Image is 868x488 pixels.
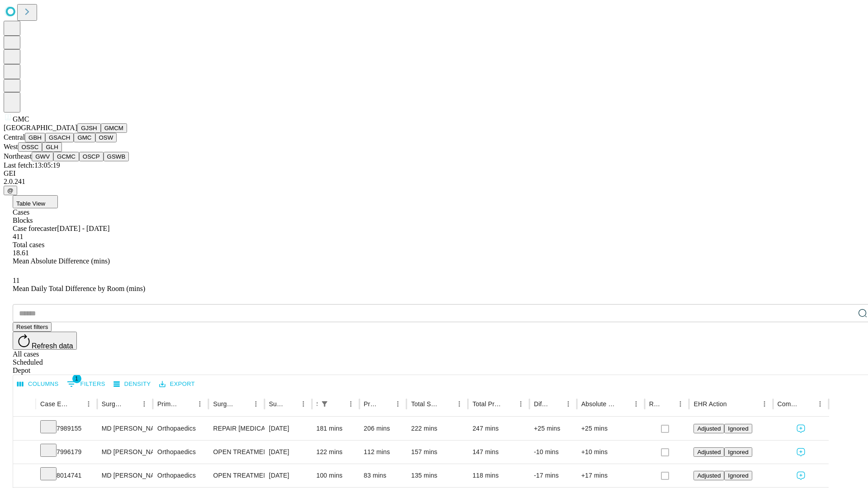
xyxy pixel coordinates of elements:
[74,133,95,142] button: GMC
[332,398,344,410] button: Sort
[18,468,31,484] button: Expand
[13,241,44,249] span: Total cases
[70,398,82,410] button: Sort
[411,464,463,487] div: 135 mins
[193,398,206,410] button: Menu
[724,424,752,433] button: Ignored
[316,464,355,487] div: 100 mins
[101,123,127,133] button: GMCM
[157,400,180,408] div: Primary Service
[728,472,748,479] span: Ignored
[534,417,572,440] div: +25 mins
[15,377,61,391] button: Select columns
[758,398,771,410] button: Menu
[102,417,148,440] div: MD [PERSON_NAME] [PERSON_NAME]
[728,398,741,410] button: Sort
[72,374,81,383] span: 1
[814,398,826,410] button: Menu
[549,398,562,410] button: Sort
[157,464,204,487] div: Orthopaedics
[316,400,317,408] div: Scheduled In Room Duration
[4,133,25,141] span: Central
[379,398,392,410] button: Sort
[269,464,307,487] div: [DATE]
[697,449,721,455] span: Adjusted
[697,425,721,432] span: Adjusted
[297,398,310,410] button: Menu
[13,257,110,265] span: Mean Absolute Difference (mins)
[57,225,109,232] span: [DATE] - [DATE]
[157,377,197,391] button: Export
[581,441,640,464] div: +10 mins
[104,152,129,161] button: GSWB
[728,425,748,432] span: Ignored
[472,441,525,464] div: 147 mins
[82,398,95,410] button: Menu
[344,398,357,410] button: Menu
[213,464,259,487] div: OPEN TREATMENT DISTAL [MEDICAL_DATA] FRACTURE
[269,417,307,440] div: [DATE]
[65,377,108,391] button: Show filters
[318,398,331,410] button: Show filters
[16,200,45,207] span: Table View
[472,400,501,408] div: Total Predicted Duration
[316,417,355,440] div: 181 mins
[213,400,236,408] div: Surgery Name
[181,398,193,410] button: Sort
[40,417,93,440] div: 7989155
[472,417,525,440] div: 247 mins
[95,133,117,142] button: OSW
[674,398,687,410] button: Menu
[18,445,31,460] button: Expand
[534,464,572,487] div: -17 mins
[16,324,48,330] span: Reset filters
[693,447,724,457] button: Adjusted
[40,464,93,487] div: 8014741
[269,400,283,408] div: Surgery Date
[13,285,145,292] span: Mean Daily Total Difference by Room (mins)
[157,441,204,464] div: Orthopaedics
[4,152,32,160] span: Northeast
[13,233,23,240] span: 411
[693,424,724,433] button: Adjusted
[724,471,752,480] button: Ignored
[32,152,53,161] button: GWV
[250,398,262,410] button: Menu
[18,421,31,437] button: Expand
[4,143,18,150] span: West
[318,398,331,410] div: 1 active filter
[42,142,61,152] button: GLH
[411,417,463,440] div: 222 mins
[45,133,74,142] button: GSACH
[102,464,148,487] div: MD [PERSON_NAME] [PERSON_NAME]
[617,398,630,410] button: Sort
[562,398,575,410] button: Menu
[534,400,548,408] div: Difference
[4,186,17,195] button: @
[728,449,748,455] span: Ignored
[778,400,800,408] div: Comments
[4,178,864,186] div: 2.0.241
[502,398,514,410] button: Sort
[13,115,29,123] span: GMC
[40,441,93,464] div: 7996179
[157,417,204,440] div: Orthopaedics
[13,332,77,350] button: Refresh data
[364,464,402,487] div: 83 mins
[18,142,42,152] button: OSSC
[364,400,378,408] div: Predicted In Room Duration
[53,152,79,161] button: GCMC
[13,195,58,208] button: Table View
[581,464,640,487] div: +17 mins
[125,398,138,410] button: Sort
[693,400,726,408] div: EHR Action
[79,152,104,161] button: OSCP
[213,441,259,464] div: OPEN TREATMENT PROXIMAL [MEDICAL_DATA]
[364,441,402,464] div: 112 mins
[392,398,404,410] button: Menu
[364,417,402,440] div: 206 mins
[13,249,29,257] span: 18.61
[77,123,101,133] button: GJSH
[411,441,463,464] div: 157 mins
[138,398,151,410] button: Menu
